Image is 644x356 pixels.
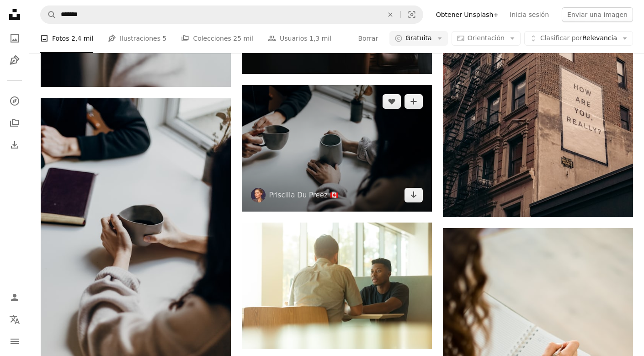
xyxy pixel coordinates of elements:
button: Me gusta [383,94,401,109]
a: Ilustraciones 5 [108,24,166,53]
span: 25 mil [233,33,253,43]
span: 5 [162,33,166,43]
a: Mujer en camisa negra de manga larga sosteniendo taza de cerámica negra [242,144,432,152]
img: Ve al perfil de Priscilla Du Preez 🇨🇦 [251,188,266,202]
a: Obtener Unsplash+ [431,7,504,22]
a: Usuarios 1,3 mil [268,24,331,53]
button: Gratuita [389,31,448,46]
a: Priscilla Du Preez 🇨🇦 [269,191,339,200]
button: Orientación [452,31,521,46]
span: Orientación [468,34,505,42]
button: Menú [5,332,24,351]
img: Dos hombres hablando [242,223,432,349]
a: Fotos [5,29,24,48]
button: Añade a la colección [404,94,423,109]
a: Iniciar sesión / Registrarse [5,288,24,307]
a: Colecciones [5,114,24,132]
span: Clasificar por [540,34,582,42]
a: Inicio — Unsplash [5,5,24,26]
a: Descargar [404,188,423,202]
a: Colecciones 25 mil [181,24,253,53]
a: Edificio de hormigón marrón durante el día [443,70,633,79]
a: Dos hombres hablando [242,282,432,290]
button: Buscar en Unsplash [41,6,56,23]
a: mujer en suéter blanco sosteniendo marco redondo negro [41,236,231,244]
a: Explorar [5,92,24,110]
span: 1,3 mil [309,33,331,43]
a: Ilustraciones [5,51,24,69]
button: Clasificar porRelevancia [524,31,633,46]
form: Encuentra imágenes en todo el sitio [40,5,423,24]
button: Idioma [5,310,24,329]
a: Historial de descargas [5,136,24,154]
button: Búsqueda visual [401,6,423,23]
button: Borrar [380,6,400,23]
img: Mujer en camisa negra de manga larga sosteniendo taza de cerámica negra [242,85,432,212]
a: Inicia sesión [504,7,554,22]
span: Gratuita [405,34,432,43]
button: Borrar [357,31,378,46]
button: Enviar una imagen [562,7,633,22]
span: Relevancia [540,34,617,43]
